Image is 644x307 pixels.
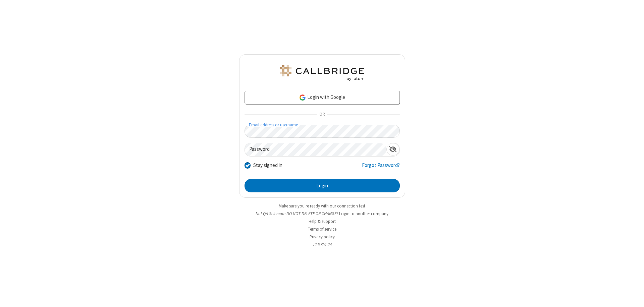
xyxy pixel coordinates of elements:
button: Login [245,179,400,192]
label: Stay signed in [253,162,282,169]
span: OR [317,110,327,119]
div: Show password [386,143,399,156]
a: Login with Google [245,91,400,104]
img: google-icon.png [299,94,306,101]
img: QA Selenium DO NOT DELETE OR CHANGE [278,65,366,81]
input: Email address or username [245,125,400,138]
a: Privacy policy [310,234,335,240]
button: Login to another company [339,210,388,217]
a: Forgot Password? [362,162,400,174]
a: Make sure you're ready with our connection test [279,203,365,209]
li: v2.6.351.24 [239,241,405,248]
li: Not QA Selenium DO NOT DELETE OR CHANGE? [239,210,405,217]
iframe: Chat [627,290,639,302]
input: Password [245,143,386,156]
a: Help & support [309,219,336,224]
a: Terms of service [308,226,336,232]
